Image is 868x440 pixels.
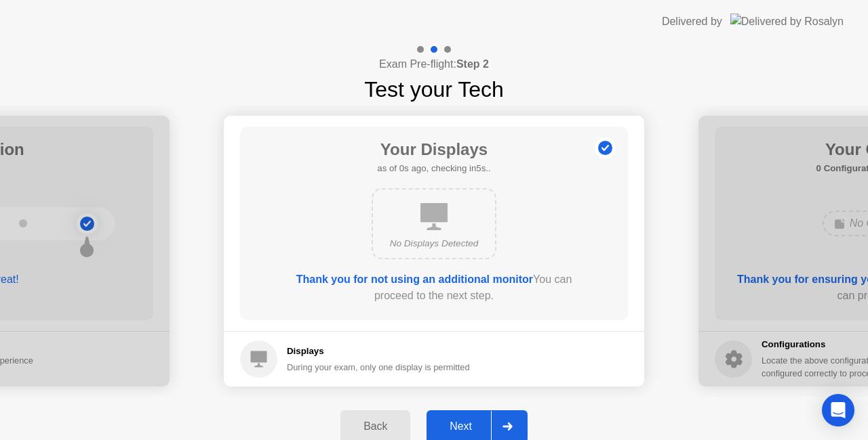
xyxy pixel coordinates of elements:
div: Next [431,420,491,433]
div: Delivered by [662,14,722,30]
div: No Displays Detected [384,237,484,250]
img: Delivered by Rosalyn [730,14,844,29]
h4: Exam Pre-flight: [379,56,489,72]
div: You can proceed to the next step. [279,271,589,304]
h1: Test your Tech [364,73,504,106]
h1: Your Displays [377,137,490,162]
div: Open Intercom Messenger [822,394,854,426]
b: Thank you for not using an additional monitor [296,273,533,285]
div: During your exam, only one display is permitted [287,361,470,374]
h5: as of 0s ago, checking in5s.. [377,162,490,175]
b: Step 2 [456,58,489,70]
h5: Displays [287,345,470,358]
div: Back [344,420,406,433]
